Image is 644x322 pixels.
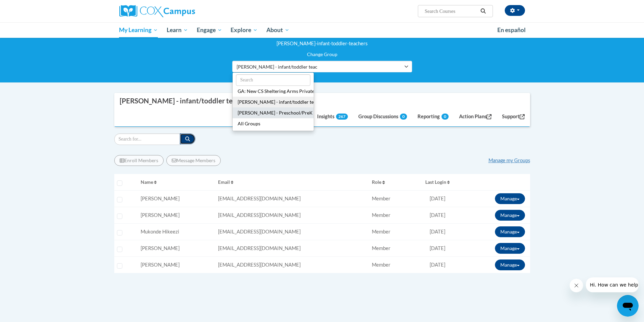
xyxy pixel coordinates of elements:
input: Search Courses [424,7,478,15]
span: [DATE] [430,245,445,251]
span: Explore [231,26,258,34]
img: Cox Campus [119,5,195,17]
button: Email [218,177,366,188]
span: [DATE] [430,229,445,234]
span: Member [372,196,390,201]
span: [PERSON_NAME] [141,212,180,218]
a: Group Discussions0 [353,108,412,126]
span: My Learning [119,26,158,34]
span: [PERSON_NAME] [141,196,180,201]
iframe: Message from company [586,277,639,292]
button: Manage [495,243,525,254]
button: Name [141,177,213,188]
span: [DATE] [430,262,445,268]
label: Change Group [307,51,337,58]
input: Select learner [117,197,122,202]
span: Mukonde Hikeezi [141,229,179,234]
span: [EMAIL_ADDRESS][DOMAIN_NAME] [218,245,301,251]
span: Last Login [425,179,446,185]
a: En español [493,23,530,37]
span: [PERSON_NAME] [141,262,180,268]
button: Manage [495,210,525,221]
button: [PERSON_NAME] - infant/toddler teachers [232,61,412,72]
span: En español [497,26,526,33]
span: About [266,26,289,34]
button: Search [180,133,195,144]
span: Hi. How can we help? [4,5,55,10]
span: [EMAIL_ADDRESS][DOMAIN_NAME] [218,262,301,268]
button: Enroll Members [114,155,164,166]
span: [EMAIL_ADDRESS][DOMAIN_NAME] [218,196,301,201]
a: My Learning [115,22,163,38]
button: Manage [495,226,525,237]
button: Manage [495,193,525,204]
button: Search [478,7,488,15]
span: [EMAIL_ADDRESS][DOMAIN_NAME] [218,212,301,218]
span: Member [372,229,390,234]
a: About [262,22,294,38]
a: Learn [162,22,192,38]
a: Engage [192,22,226,38]
iframe: Button to launch messaging window [617,295,639,317]
button: [PERSON_NAME] - Preschool/PreK [233,107,314,118]
span: 0 [442,114,449,120]
span: Member [372,245,390,251]
span: Member [372,262,390,268]
a: Support [497,108,530,126]
button: All Groups [233,118,314,129]
a: Insights267 [312,108,353,126]
span: 0 [400,114,407,120]
a: Reporting0 [412,108,454,126]
input: Select all users [117,180,122,186]
span: [DATE] [430,212,445,218]
button: GA: New CS Sheltering Arms Private Group [233,86,314,97]
span: Name [141,179,153,185]
span: Learn [167,26,188,34]
input: Select learner [117,247,122,252]
a: Explore [226,22,262,38]
iframe: Close message [570,279,583,292]
button: Message Members [166,155,221,166]
span: Email [218,179,230,185]
input: Search [236,74,310,86]
button: Manage [495,259,525,270]
input: Select learner [117,263,122,269]
a: Action Plans [454,108,497,126]
input: Select learner [117,214,122,219]
button: Role [372,177,408,188]
span: Engage [197,26,222,34]
div: [PERSON_NAME]-infant-toddler-teachers [232,40,412,47]
div: [PERSON_NAME] - infant/toddler teachers [120,97,253,105]
input: Select learner [117,230,122,236]
a: Manage my Groups [488,157,530,163]
span: [DATE] [430,196,445,201]
span: [EMAIL_ADDRESS][DOMAIN_NAME] [218,229,301,234]
button: Last Login [414,177,461,188]
span: [PERSON_NAME] - infant/toddler teachers [237,63,318,70]
div: Main menu [109,22,535,38]
input: Search [114,133,180,145]
button: Account Settings [505,5,525,16]
span: 267 [336,114,348,120]
span: [PERSON_NAME] [141,245,180,251]
span: Role [372,179,381,185]
span: Member [372,212,390,218]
